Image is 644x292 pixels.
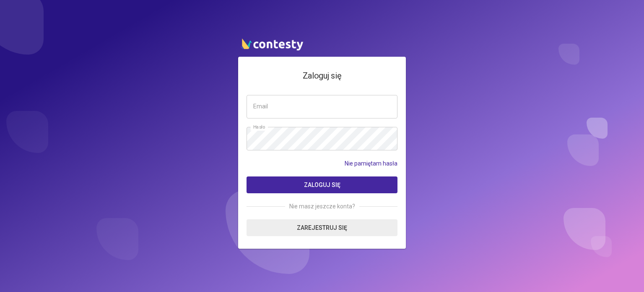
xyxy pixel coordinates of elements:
button: Zaloguj się [247,176,397,193]
span: Nie masz jeszcze konta? [285,202,359,211]
a: Zarejestruj się [247,219,397,236]
a: Nie pamiętam hasła [345,159,397,168]
span: Zaloguj się [304,182,340,188]
h4: Zaloguj się [247,69,397,82]
img: contesty logo [238,35,305,53]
